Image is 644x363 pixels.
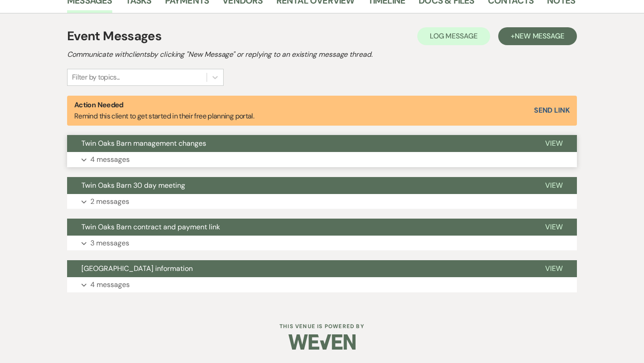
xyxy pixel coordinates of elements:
div: Filter by topics... [72,72,120,83]
span: View [545,139,563,148]
button: 2 messages [67,194,577,209]
h1: Event Messages [67,27,161,46]
span: Log Message [430,31,478,41]
button: Twin Oaks Barn contract and payment link [67,219,531,236]
button: +New Message [498,27,577,45]
button: Twin Oaks Barn 30 day meeting [67,177,531,194]
span: New Message [515,31,564,41]
span: [GEOGRAPHIC_DATA] information [81,264,193,273]
button: View [531,177,577,194]
h2: Communicate with clients by clicking "New Message" or replying to an existing message thread. [67,49,577,60]
span: Twin Oaks Barn management changes [81,139,206,148]
button: View [531,260,577,277]
img: Weven Logo [288,326,356,358]
span: View [545,264,563,273]
p: 3 messages [90,237,129,249]
button: 3 messages [67,236,577,251]
button: View [531,219,577,236]
span: Twin Oaks Barn 30 day meeting [81,181,185,190]
button: Send Link [534,107,570,114]
strong: Action Needed [74,100,123,110]
button: 4 messages [67,152,577,167]
p: 2 messages [90,196,129,207]
button: Log Message [417,27,490,45]
button: Twin Oaks Barn management changes [67,135,531,152]
p: Remind this client to get started in their free planning portal. [74,99,254,122]
button: 4 messages [67,277,577,292]
button: [GEOGRAPHIC_DATA] information [67,260,531,277]
p: 4 messages [90,154,130,165]
span: Twin Oaks Barn contract and payment link [81,222,220,232]
span: View [545,181,563,190]
span: View [545,222,563,232]
p: 4 messages [90,279,130,291]
button: View [531,135,577,152]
